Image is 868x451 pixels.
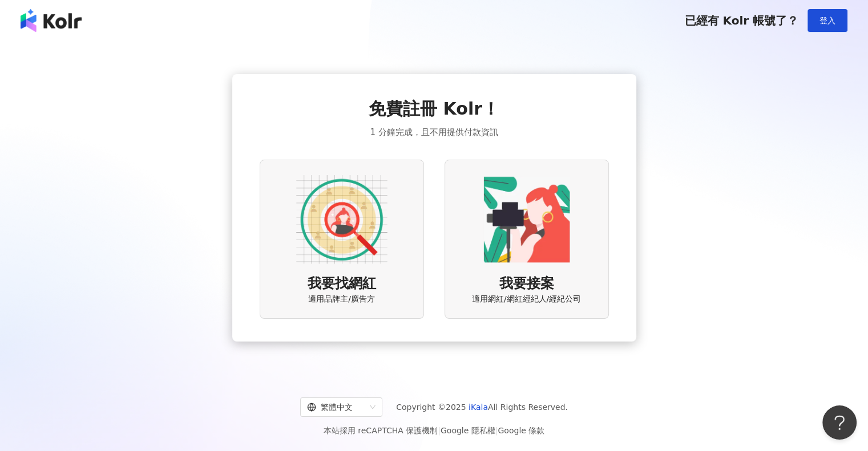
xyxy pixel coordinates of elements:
span: 我要找網紅 [308,274,376,294]
span: 免費註冊 Kolr！ [369,97,499,121]
img: AD identity option [296,174,387,265]
span: 適用網紅/網紅經紀人/經紀公司 [472,294,581,305]
span: 登入 [819,16,835,25]
a: Google 條款 [498,426,544,435]
button: 登入 [808,9,847,32]
span: 1 分鐘完成，且不用提供付款資訊 [370,125,498,139]
a: iKala [469,403,488,412]
img: logo [21,9,82,32]
span: | [438,426,441,435]
span: | [495,426,498,435]
div: 繁體中文 [307,398,365,416]
span: 我要接案 [499,274,554,294]
span: 本站採用 reCAPTCHA 保護機制 [324,424,544,437]
iframe: Help Scout Beacon - Open [822,405,857,440]
span: 已經有 Kolr 帳號了？ [684,14,798,27]
span: 適用品牌主/廣告方 [308,294,375,305]
span: Copyright © 2025 All Rights Reserved. [396,400,568,414]
img: KOL identity option [481,174,572,265]
a: Google 隱私權 [441,426,495,435]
